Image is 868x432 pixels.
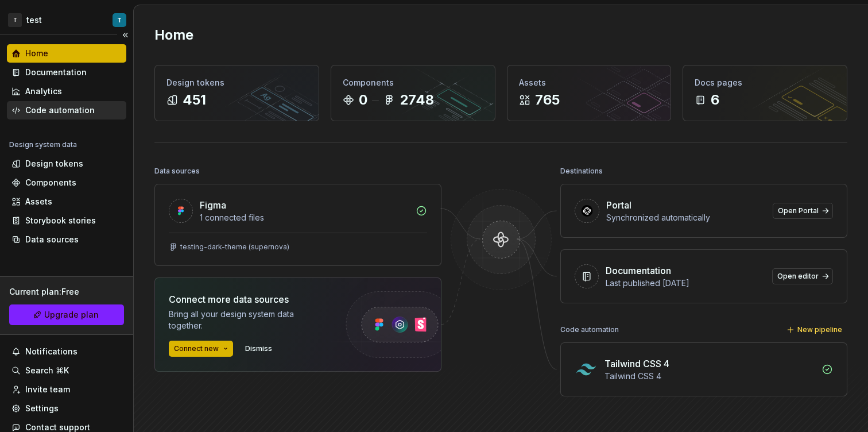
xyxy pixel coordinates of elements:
div: T [117,16,122,25]
div: Components [25,177,76,188]
span: Connect new [174,344,219,353]
div: Invite team [25,384,70,395]
div: Bring all your design system data together. [169,308,324,331]
div: Settings [25,403,59,414]
div: Synchronized automatically [606,212,766,223]
a: Settings [7,399,126,418]
div: Components [343,77,483,88]
div: Portal [606,198,631,212]
div: Storybook stories [25,215,96,226]
div: Connect more data sources [169,292,324,306]
a: Analytics [7,82,126,101]
div: Documentation [606,264,671,277]
div: Tailwind CSS 4 [604,357,669,371]
div: 6 [711,91,719,109]
button: Connect new [169,341,233,357]
div: Design tokens [25,158,83,169]
div: Docs pages [695,77,835,88]
span: Dismiss [245,344,272,353]
button: Collapse sidebar [117,27,133,43]
span: Open Portal [778,206,819,215]
span: Upgrade plan [44,309,99,321]
a: Assets765 [507,65,672,121]
div: Home [25,48,48,59]
a: Data sources [7,230,126,249]
h2: Home [154,26,193,44]
a: Open editor [772,268,833,284]
button: TtestT [2,7,131,32]
div: test [26,14,42,26]
div: Last published [DATE] [606,277,765,289]
div: Notifications [25,346,77,357]
div: Design tokens [166,77,307,88]
div: Figma [200,198,226,212]
div: Tailwind CSS 4 [604,371,815,382]
a: Invite team [7,380,126,399]
button: Notifications [7,342,126,361]
span: Open editor [777,272,819,281]
button: New pipeline [783,322,847,338]
div: Data sources [25,234,79,245]
a: Home [7,44,126,63]
a: Design tokens451 [154,65,319,121]
div: Data sources [154,163,200,179]
div: Assets [25,196,52,207]
div: Search ⌘K [25,365,69,376]
div: 0 [359,91,367,109]
div: Current plan : Free [9,286,124,298]
a: Open Portal [773,203,833,219]
div: Code automation [25,105,95,116]
div: T [8,13,22,27]
a: Code automation [7,101,126,119]
div: 2748 [400,91,434,109]
a: Figma1 connected filestesting-dark-theme (supernova) [154,184,441,266]
div: Destinations [560,163,603,179]
a: Design tokens [7,155,126,173]
a: Components02748 [331,65,495,121]
div: Design system data [9,140,77,149]
div: Code automation [560,322,619,338]
span: New pipeline [797,325,842,334]
div: 1 connected files [200,212,409,223]
div: testing-dark-theme (supernova) [180,242,289,252]
a: Assets [7,192,126,211]
button: Dismiss [240,341,277,357]
a: Storybook stories [7,211,126,230]
button: Search ⌘K [7,361,126,380]
a: Documentation [7,63,126,82]
div: Documentation [25,67,87,78]
div: Assets [519,77,660,88]
div: 451 [183,91,206,109]
a: Components [7,173,126,192]
a: Docs pages6 [683,65,847,121]
div: Analytics [25,86,62,97]
div: 765 [535,91,560,109]
button: Upgrade plan [9,304,124,325]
